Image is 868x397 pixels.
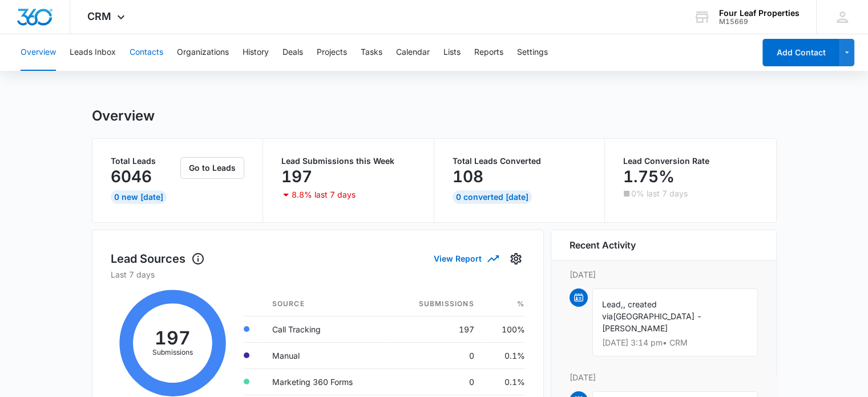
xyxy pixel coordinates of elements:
button: Settings [507,250,525,268]
button: Tasks [361,34,382,71]
h1: Lead Sources [111,250,205,267]
span: [GEOGRAPHIC_DATA] - [PERSON_NAME] [602,311,702,333]
td: Marketing 360 Forms [263,368,389,395]
h6: Recent Activity [570,238,636,252]
p: [DATE] [570,268,758,280]
p: Total Leads Converted [453,157,587,165]
div: account name [719,9,800,18]
button: Deals [282,34,303,71]
td: Call Tracking [263,316,389,342]
td: 100% [483,316,525,342]
span: Lead, [602,299,623,309]
button: Settings [517,34,548,71]
p: [DATE] [570,371,758,383]
button: Projects [317,34,347,71]
button: View Report [434,248,498,268]
th: Source [263,292,389,316]
td: Manual [263,342,389,368]
td: 0 [389,368,483,395]
div: 0 Converted [DATE] [453,190,532,204]
button: Add Contact [762,39,839,66]
button: History [243,34,269,71]
td: 0.1% [483,368,525,395]
button: Overview [21,34,56,71]
p: 8.8% last 7 days [292,191,356,199]
button: Go to Leads [180,157,244,179]
p: [DATE] 3:14 pm • CRM [602,339,748,347]
span: , created via [602,299,657,321]
p: Last 7 days [111,268,525,280]
th: Submissions [389,292,483,316]
p: Lead Conversion Rate [623,157,758,165]
button: Calendar [396,34,430,71]
p: 6046 [111,167,152,186]
h1: Overview [92,107,155,125]
p: 0% last 7 days [631,190,688,198]
p: Lead Submissions this Week [281,157,415,165]
p: 1.75% [623,167,675,186]
span: CRM [87,10,111,22]
th: % [483,292,525,316]
a: Go to Leads [180,163,244,173]
td: 0.1% [483,342,525,368]
button: Lists [443,34,461,71]
div: 0 New [DATE] [111,190,167,204]
td: 0 [389,342,483,368]
button: Organizations [177,34,229,71]
td: 197 [389,316,483,342]
p: Total Leads [111,157,179,165]
button: Contacts [130,34,163,71]
p: 108 [453,167,483,186]
button: Leads Inbox [70,34,116,71]
button: Reports [474,34,503,71]
p: 197 [281,167,312,186]
div: account id [719,18,800,26]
